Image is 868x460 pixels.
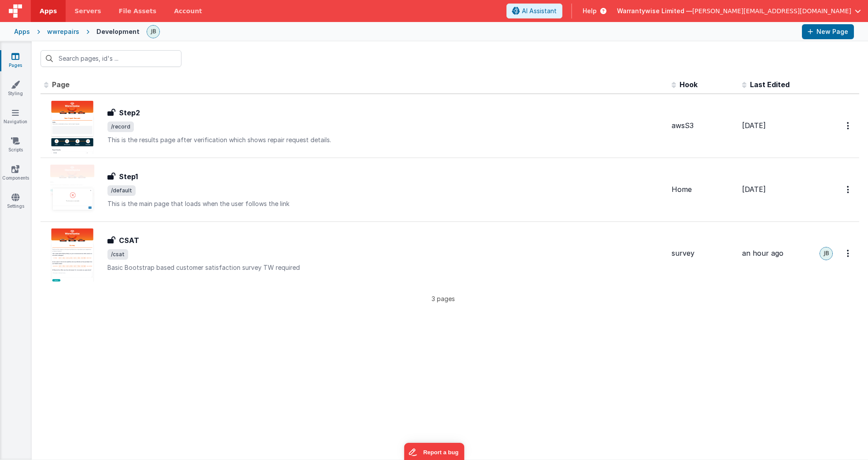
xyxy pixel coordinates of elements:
span: Warrantywise Limited — [617,7,692,15]
span: Servers [74,7,101,15]
span: [PERSON_NAME][EMAIL_ADDRESS][DOMAIN_NAME] [692,7,851,15]
div: awsS3 [672,121,735,131]
div: wwrepairs [47,27,79,36]
span: Apps [40,7,57,15]
p: This is the main page that loads when the user follows the link [107,199,665,208]
button: Options [842,180,856,199]
h3: CSAT [119,235,139,246]
p: Basic Bootstrap based customer satisfaction survey TW required [107,263,665,272]
p: This is the results page after verification which shows repair request details. [107,136,665,144]
span: /default [107,185,136,196]
span: [DATE] [742,121,766,130]
span: /record [107,121,134,132]
span: an hour ago [742,249,783,258]
div: Home [672,184,735,195]
img: 126ded6fdb041a155bf9d42456259ab5 [820,247,832,260]
div: Development [96,27,140,36]
h3: Step1 [119,171,138,182]
span: Page [52,80,70,89]
button: Options [842,244,856,262]
div: Apps [14,27,30,36]
span: Hook [680,80,698,89]
button: AI Assistant [506,4,562,18]
p: 3 pages [41,294,846,303]
div: survey [672,248,735,258]
h3: Step2 [119,107,140,118]
button: New Page [802,24,854,39]
span: /csat [107,249,128,260]
span: Help [583,7,597,15]
button: Options [842,117,856,135]
span: [DATE] [742,185,766,194]
img: 126ded6fdb041a155bf9d42456259ab5 [147,26,159,38]
span: Last Edited [750,80,790,89]
span: File Assets [119,7,157,15]
input: Search pages, id's ... [41,50,181,67]
span: AI Assistant [522,7,557,15]
button: Warrantywise Limited — [PERSON_NAME][EMAIL_ADDRESS][DOMAIN_NAME] [617,7,861,15]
